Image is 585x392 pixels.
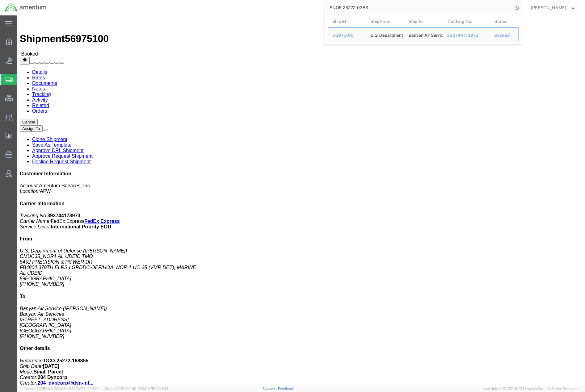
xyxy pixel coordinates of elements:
[76,387,101,390] span: [DATE] 09:51:04
[325,0,513,15] input: Search for shipment number, reference number
[328,15,366,27] th: Ship ID
[404,15,443,27] th: Ship To
[278,387,294,390] a: Feedback
[4,3,47,12] img: logo
[333,32,362,39] div: 56975100
[531,4,566,11] span: Jason Champagne
[25,387,101,390] span: Server: 2025.20.0-710e05ee653
[447,32,486,39] div: 393744173973
[366,15,404,27] th: Ship From
[263,387,278,390] a: Support
[328,15,522,44] table: Search Results
[531,4,577,11] button: [PERSON_NAME]
[370,28,400,41] div: U.S. Department of Defense
[103,387,168,390] span: Client: 2025.20.0-8b113f4
[490,15,519,27] th: Status
[442,15,490,27] th: Tracking Nu.
[17,15,585,386] iframe: FS Legacy Container
[482,386,578,391] span: Copyright © [DATE]-[DATE] Agistix Inc., All Rights Reserved
[144,387,168,390] span: [DATE] 10:16:38
[409,28,438,41] div: Banyan Air Service
[495,32,514,39] div: Booked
